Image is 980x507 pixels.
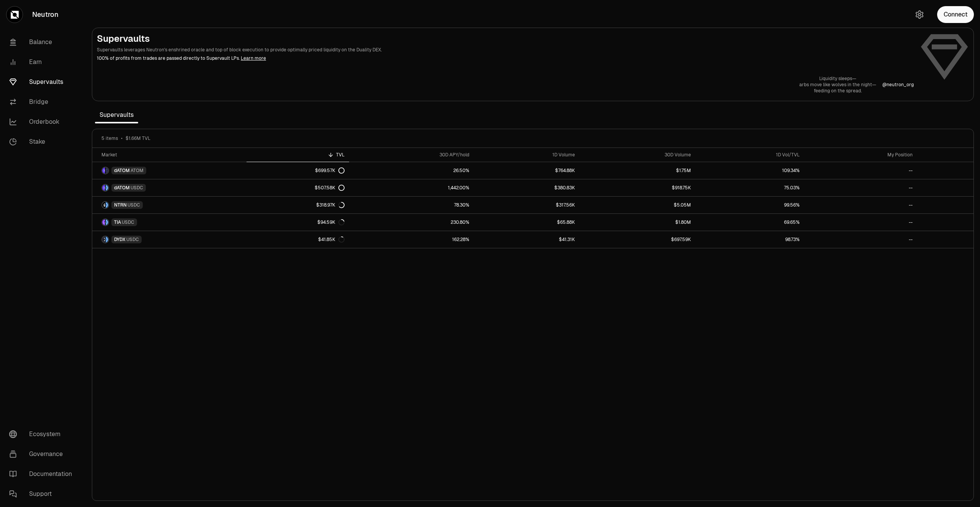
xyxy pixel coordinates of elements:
a: -- [804,197,917,213]
a: -- [804,231,917,248]
a: $65.88K [474,214,580,231]
a: 162.28% [349,231,474,248]
a: Balance [3,32,83,52]
a: Documentation [3,464,83,484]
p: Supervaults leverages Neutron's enshrined oracle and top of block execution to provide optimally ... [97,46,914,53]
a: $94.59K [247,214,349,231]
img: dATOM Logo [102,167,105,174]
a: $764.88K [474,162,580,179]
div: 1D Vol/TVL [700,152,800,158]
a: TIA LogoUSDC LogoTIAUSDC [92,214,247,231]
div: TVL [251,152,345,158]
a: NTRN LogoUSDC LogoNTRNUSDC [92,197,247,213]
div: $699.57K [315,167,345,174]
span: Supervaults [95,107,138,123]
a: -- [804,214,917,231]
a: 109.34% [696,162,804,179]
a: Earn [3,52,83,72]
a: Stake [3,132,83,152]
div: Market [101,152,242,158]
a: Bridge [3,92,83,112]
a: $699.57K [247,162,349,179]
span: dATOM [114,185,130,191]
span: USDC [127,202,140,208]
a: Orderbook [3,112,83,132]
img: DYDX Logo [102,236,105,243]
a: $317.56K [474,197,580,213]
img: USDC Logo [106,202,108,208]
a: dATOM LogoATOM LogodATOMATOM [92,162,247,179]
span: 5 items [101,135,118,141]
a: $41.31K [474,231,580,248]
div: $94.59K [317,219,345,225]
img: USDC Logo [106,185,108,191]
a: $5.05M [580,197,696,213]
p: Liquidity sleeps— [799,75,876,82]
img: USDC Logo [106,219,108,225]
a: 26.50% [349,162,474,179]
a: 78.30% [349,197,474,213]
p: feeding on the spread. [799,88,876,94]
a: $697.59K [580,231,696,248]
a: Governance [3,444,83,464]
a: $380.83K [474,179,580,196]
p: 100% of profits from trades are passed directly to Supervault LPs. [97,55,914,62]
span: NTRN [114,202,127,208]
a: 69.65% [696,214,804,231]
a: Ecosystem [3,424,83,444]
a: $507.58K [247,179,349,196]
p: @ neutron_org [882,82,914,88]
a: 99.56% [696,197,804,213]
a: 75.03% [696,179,804,196]
a: $318.97K [247,197,349,213]
a: $918.75K [580,179,696,196]
img: NTRN Logo [102,202,105,208]
div: $41.85K [318,236,345,243]
a: Support [3,484,83,504]
a: -- [804,179,917,196]
div: 30D Volume [584,152,691,158]
span: $1.66M TVL [126,135,150,141]
img: USDC Logo [106,236,108,243]
div: $507.58K [315,185,345,191]
div: 30D APY/hold [354,152,469,158]
span: USDC [126,236,139,243]
h2: Supervaults [97,33,914,45]
div: My Position [809,152,913,158]
a: 98.73% [696,231,804,248]
a: $41.85K [247,231,349,248]
span: TIA [114,219,121,225]
a: dATOM LogoUSDC LogodATOMUSDC [92,179,247,196]
p: arbs move like wolves in the night— [799,82,876,88]
a: DYDX LogoUSDC LogoDYDXUSDC [92,231,247,248]
button: Connect [937,6,974,23]
a: Liquidity sleeps—arbs move like wolves in the night—feeding on the spread. [799,75,876,94]
a: Learn more [241,55,266,61]
div: 1D Volume [479,152,575,158]
img: dATOM Logo [102,185,105,191]
a: Supervaults [3,72,83,92]
span: DYDX [114,236,126,243]
a: -- [804,162,917,179]
span: USDC [131,185,143,191]
a: @neutron_org [882,82,914,88]
img: ATOM Logo [106,167,108,174]
img: TIA Logo [102,219,105,225]
span: ATOM [131,167,144,174]
a: $1.75M [580,162,696,179]
a: $1.80M [580,214,696,231]
span: USDC [122,219,134,225]
a: 230.80% [349,214,474,231]
span: dATOM [114,167,130,174]
div: $318.97K [316,202,345,208]
a: 1,442.00% [349,179,474,196]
